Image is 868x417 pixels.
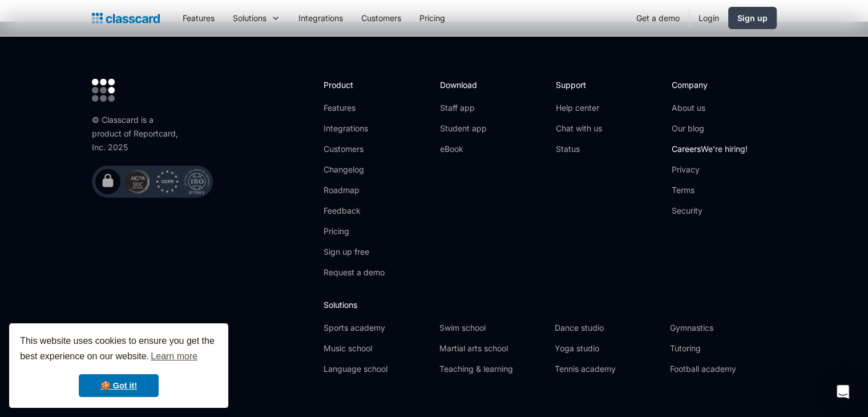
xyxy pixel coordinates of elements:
[324,102,385,114] a: Features
[689,5,728,31] a: Login
[324,363,430,375] a: Language school
[556,102,602,114] a: Help center
[672,79,748,91] h2: Company
[556,79,602,91] h2: Support
[324,322,430,334] a: Sports academy
[9,323,228,408] div: cookieconsent
[324,267,385,278] a: Request a demo
[439,363,545,375] a: Teaching & learning
[672,164,748,175] a: Privacy
[324,185,385,196] a: Roadmap
[555,363,661,375] a: Tennis academy
[233,12,267,24] div: Solutions
[410,5,454,31] a: Pricing
[92,113,183,154] div: © Classcard is a product of Reportcard, Inc. 2025
[555,322,661,334] a: Dance studio
[556,123,602,134] a: Chat with us
[352,5,410,31] a: Customers
[324,143,385,155] a: Customers
[555,343,661,354] a: Yoga studio
[556,143,602,155] a: Status
[224,5,289,31] div: Solutions
[728,7,777,29] a: Sign up
[829,378,857,406] div: Open Intercom Messenger
[670,322,776,334] a: Gymnastics
[439,143,486,155] a: eBook
[289,5,352,31] a: Integrations
[79,374,159,397] a: dismiss cookie message
[672,205,748,216] a: Security
[672,123,748,134] a: Our blog
[439,79,486,91] h2: Download
[439,343,545,354] a: Martial arts school
[672,143,748,155] a: CareersWe're hiring!
[627,5,689,31] a: Get a demo
[324,246,385,258] a: Sign up free
[324,164,385,175] a: Changelog
[324,79,385,91] h2: Product
[737,12,768,24] div: Sign up
[670,363,776,375] a: Football academy
[92,10,160,26] a: home
[672,102,748,114] a: About us
[20,334,217,365] span: This website uses cookies to ensure you get the best experience on our website.
[701,144,748,154] span: We're hiring!
[324,299,776,311] h2: Solutions
[324,343,430,354] a: Music school
[324,226,385,237] a: Pricing
[439,123,486,134] a: Student app
[324,123,385,134] a: Integrations
[173,5,224,31] a: Features
[149,348,199,365] a: learn more about cookies
[672,185,748,196] a: Terms
[324,205,385,216] a: Feedback
[439,322,545,334] a: Swim school
[670,343,776,354] a: Tutoring
[439,102,486,114] a: Staff app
